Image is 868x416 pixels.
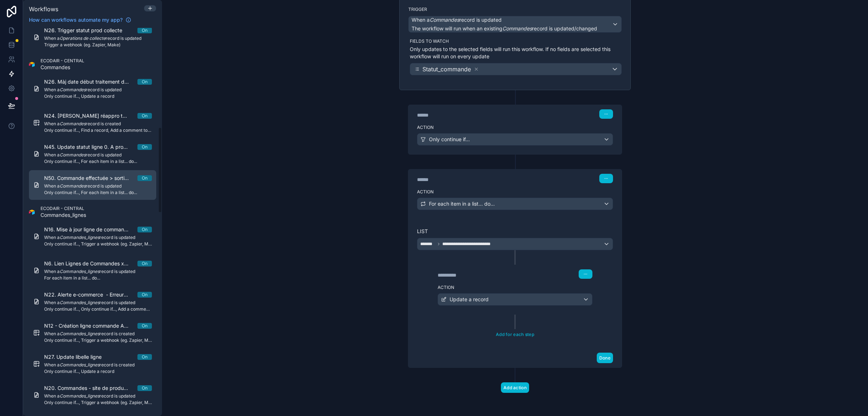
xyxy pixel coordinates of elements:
[412,16,502,24] span: When a record is updated
[422,65,471,73] span: Statut_commande
[501,382,529,393] button: Add action
[502,25,532,31] em: Commandes
[438,293,592,306] button: Update a record
[26,16,134,24] a: How can workflows automate my app?
[493,329,537,340] button: Add for each step
[29,5,58,13] span: Workflows
[450,296,489,303] span: Update a record
[29,16,123,24] span: How can workflows automate my app?
[429,136,470,143] span: Only continue if...
[417,228,613,235] label: List
[597,353,613,363] button: Done
[438,285,592,290] label: Action
[410,38,622,44] label: Fields to watch
[430,17,459,23] em: Commandes
[417,198,613,210] button: For each item in a list... do...
[417,125,613,130] label: Action
[417,189,613,195] label: Action
[410,46,622,60] p: Only updates to the selected fields will run this workflow. If no fields are selected this workfl...
[408,7,622,12] label: Trigger
[417,133,613,146] button: Only continue if...
[412,25,597,31] span: The workflow will run when an existing record is updated/changed
[410,63,622,75] button: Statut_commande
[408,16,622,33] button: When aCommandesrecord is updatedThe workflow will run when an existingCommandesrecord is updated/...
[429,200,495,207] span: For each item in a list... do...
